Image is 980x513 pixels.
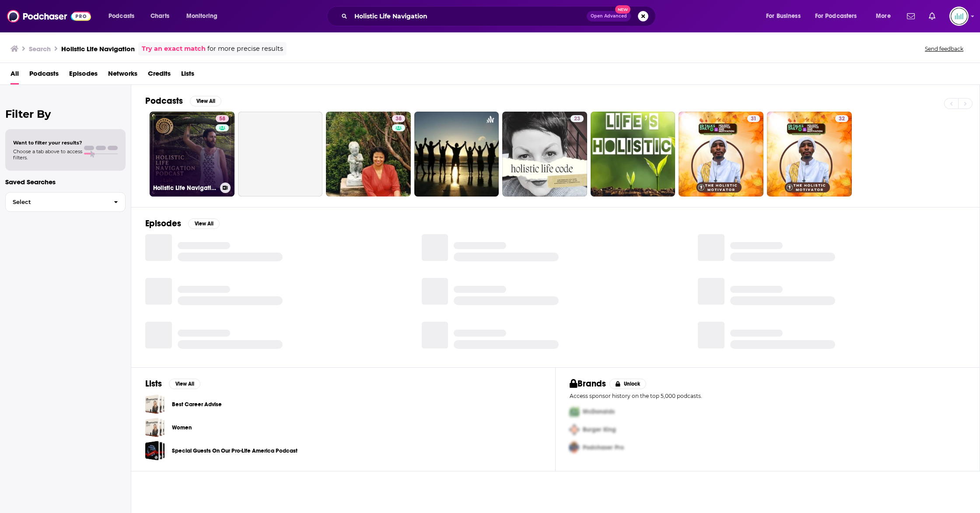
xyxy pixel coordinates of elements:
button: View All [188,218,220,229]
a: Episodes [69,67,98,84]
a: 58 [216,115,229,122]
img: User Profile [949,7,969,26]
a: Try an exact match [142,44,206,54]
a: PodcastsView All [145,95,221,106]
h3: Search [29,45,51,53]
a: 38 [392,115,405,122]
button: open menu [180,9,229,23]
span: Monitoring [186,10,217,22]
a: Best Career Advise [172,400,222,409]
span: For Business [766,10,801,22]
button: View All [190,96,221,106]
button: open menu [102,9,146,23]
a: Special Guests On Our Pro-Life America Podcast [145,441,165,460]
img: First Pro Logo [566,403,583,421]
a: 58Holistic Life Navigation [150,112,234,197]
a: ListsView All [145,378,200,389]
span: 32 [839,115,845,123]
span: Podcasts [108,10,134,22]
h2: Filter By [5,108,126,120]
button: Open AdvancedNew [587,11,631,21]
h2: Brands [570,378,606,389]
a: EpisodesView All [145,218,220,229]
span: New [615,5,631,14]
h3: Holistic Life Navigation [153,184,217,192]
h3: Holistic Life Navigation [61,45,135,53]
button: View All [169,379,200,389]
a: Women [172,423,192,432]
a: Special Guests On Our Pro-Life America Podcast [172,446,297,456]
a: Best Career Advise [145,394,165,414]
span: 31 [751,115,756,123]
button: open menu [809,9,870,23]
a: Podcasts [29,67,59,84]
span: 38 [395,115,402,123]
span: Burger King [583,426,616,433]
span: McDonalds [583,408,615,415]
h2: Episodes [145,218,181,229]
button: Unlock [609,379,647,389]
p: Saved Searches [5,178,126,186]
button: Select [5,192,126,212]
a: 23 [570,115,584,122]
button: Show profile menu [949,7,969,26]
a: Show notifications dropdown [903,9,918,24]
span: Open Advanced [591,14,627,18]
span: 23 [574,115,580,123]
img: Third Pro Logo [566,439,583,457]
span: More [876,10,891,22]
button: open menu [870,9,902,23]
a: 23 [502,112,587,197]
a: 31 [747,115,760,122]
a: Credits [148,67,171,84]
span: Select [6,199,107,205]
span: for more precise results [207,44,283,54]
p: Access sponsor history on the top 5,000 podcasts. [570,393,966,399]
h2: Lists [145,378,162,389]
input: Search podcasts, credits, & more... [351,9,587,23]
a: Lists [181,67,194,84]
span: For Podcasters [815,10,857,22]
span: Logged in as podglomerate [949,7,969,26]
a: 38 [326,112,411,197]
a: 32 [767,112,852,197]
span: Want to filter your results? [13,140,82,146]
img: Second Pro Logo [566,421,583,439]
a: All [10,67,19,84]
span: Podchaser Pro [583,444,624,451]
a: Networks [108,67,137,84]
h2: Podcasts [145,95,183,106]
a: 31 [679,112,763,197]
button: Send feedback [922,45,966,53]
span: 58 [219,115,225,123]
a: Charts [145,9,175,23]
span: Choose a tab above to access filters. [13,148,82,161]
a: 32 [835,115,848,122]
button: open menu [760,9,812,23]
a: Women [145,418,165,437]
div: Search podcasts, credits, & more... [335,6,664,26]
img: Podchaser - Follow, Share and Rate Podcasts [7,8,91,25]
span: Charts [150,10,169,22]
a: Show notifications dropdown [925,9,939,24]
